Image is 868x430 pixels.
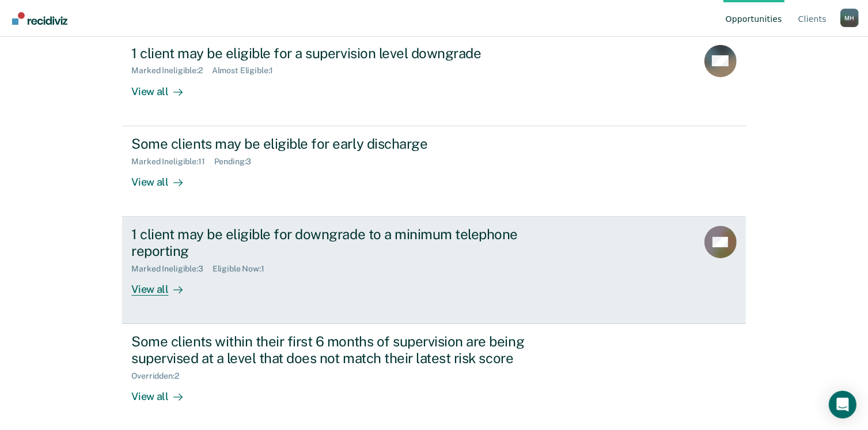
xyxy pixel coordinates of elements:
[213,264,274,274] div: Eligible Now : 1
[131,135,536,152] div: Some clients may be eligible for early discharge
[131,157,214,167] div: Marked Ineligible : 11
[212,66,283,76] div: Almost Eligible : 1
[131,264,212,274] div: Marked Ineligible : 3
[122,217,745,324] a: 1 client may be eligible for downgrade to a minimum telephone reportingMarked Ineligible:3Eligibl...
[131,273,196,296] div: View all
[131,226,536,259] div: 1 client may be eligible for downgrade to a minimum telephone reporting
[131,66,211,76] div: Marked Ineligible : 2
[214,157,261,167] div: Pending : 3
[131,380,196,403] div: View all
[131,371,188,381] div: Overridden : 2
[131,166,196,188] div: View all
[122,35,745,126] a: 1 client may be eligible for a supervision level downgradeMarked Ineligible:2Almost Eligible:1Vie...
[131,76,196,98] div: View all
[840,9,859,27] div: M H
[131,333,536,367] div: Some clients within their first 6 months of supervision are being supervised at a level that does...
[829,391,856,418] div: Open Intercom Messenger
[131,45,536,62] div: 1 client may be eligible for a supervision level downgrade
[122,126,745,217] a: Some clients may be eligible for early dischargeMarked Ineligible:11Pending:3View all
[12,12,67,25] img: Recidiviz
[840,9,859,27] button: Profile dropdown button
